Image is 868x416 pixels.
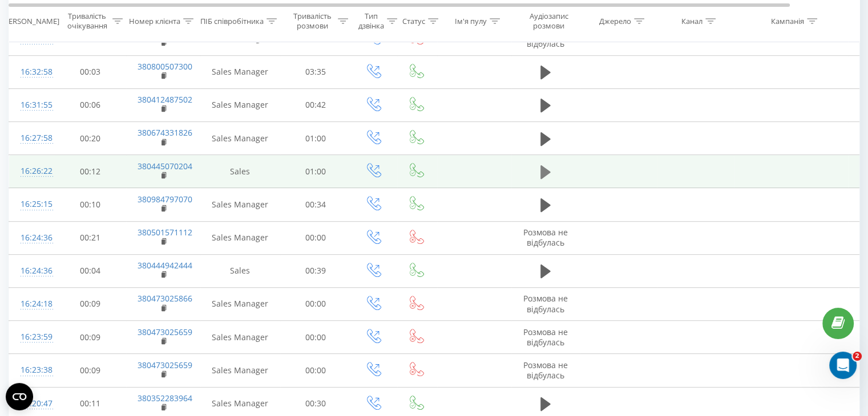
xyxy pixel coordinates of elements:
[21,160,43,182] div: 16:26:22
[829,352,857,379] iframe: Intercom live chat
[55,221,126,254] td: 00:21
[280,254,352,287] td: 00:39
[64,12,110,31] div: Тривалість очікування
[21,393,43,415] div: 16:20:47
[55,254,126,287] td: 00:04
[6,383,33,410] button: Open CMP widget
[200,122,280,155] td: Sales Manager
[280,287,352,320] td: 00:00
[200,287,280,320] td: Sales Manager
[55,188,126,221] td: 00:10
[358,12,384,31] div: Тип дзвінка
[21,61,43,83] div: 16:32:58
[280,321,352,354] td: 00:00
[138,260,192,271] a: 380444942444
[138,194,192,205] a: 380984797070
[21,94,43,116] div: 16:31:55
[200,221,280,254] td: Sales Manager
[200,188,280,221] td: Sales Manager
[55,155,126,188] td: 00:12
[200,17,264,26] div: ПІБ співробітника
[771,17,804,26] div: Кампанія
[280,55,352,88] td: 03:35
[681,17,703,26] div: Канал
[455,17,487,26] div: Ім'я пулу
[599,17,631,26] div: Джерело
[21,293,43,315] div: 16:24:18
[138,327,192,337] a: 380473025659
[280,155,352,188] td: 01:00
[55,122,126,155] td: 00:20
[200,254,280,287] td: Sales
[138,293,192,304] a: 380473025866
[2,17,59,26] div: [PERSON_NAME]
[523,327,568,348] span: Розмова не відбулась
[523,227,568,248] span: Розмова не відбулась
[200,55,280,88] td: Sales Manager
[200,354,280,387] td: Sales Manager
[55,287,126,320] td: 00:09
[21,326,43,348] div: 16:23:59
[55,88,126,121] td: 00:06
[521,12,576,31] div: Аудіозапис розмови
[402,17,425,26] div: Статус
[280,221,352,254] td: 00:00
[138,161,192,172] a: 380445070204
[280,354,352,387] td: 00:00
[138,127,192,138] a: 380674331826
[55,354,126,387] td: 00:09
[138,61,192,72] a: 380800507300
[138,227,192,238] a: 380501571112
[853,352,862,361] span: 2
[523,293,568,314] span: Розмова не відбулась
[138,360,192,370] a: 380473025659
[290,12,335,31] div: Тривалість розмови
[21,359,43,381] div: 16:23:38
[138,393,192,403] a: 380352283964
[200,321,280,354] td: Sales Manager
[200,155,280,188] td: Sales
[21,227,43,249] div: 16:24:36
[523,360,568,381] span: Розмова не відбулась
[280,88,352,121] td: 00:42
[200,88,280,121] td: Sales Manager
[21,193,43,215] div: 16:25:15
[21,260,43,282] div: 16:24:36
[55,55,126,88] td: 00:03
[55,321,126,354] td: 00:09
[21,127,43,149] div: 16:27:58
[280,122,352,155] td: 01:00
[280,188,352,221] td: 00:34
[138,94,192,105] a: 380412487502
[129,17,180,26] div: Номер клієнта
